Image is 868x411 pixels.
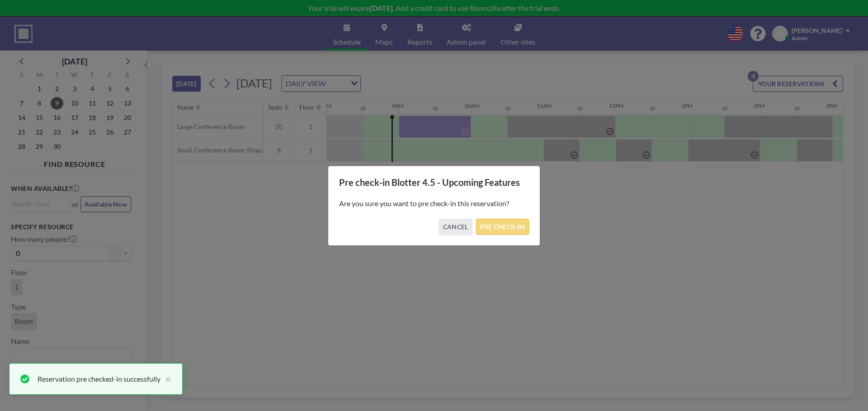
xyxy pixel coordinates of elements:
button: CANCEL [439,219,472,235]
p: Are you sure you want to pre check-in this reservation? [339,199,529,208]
button: close [160,374,171,384]
div: Reservation pre checked-in successfully [38,374,160,384]
button: PRE CHECK-IN [476,219,529,235]
h3: Pre check-in Blotter 4.5 - Upcoming Features [339,177,529,188]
